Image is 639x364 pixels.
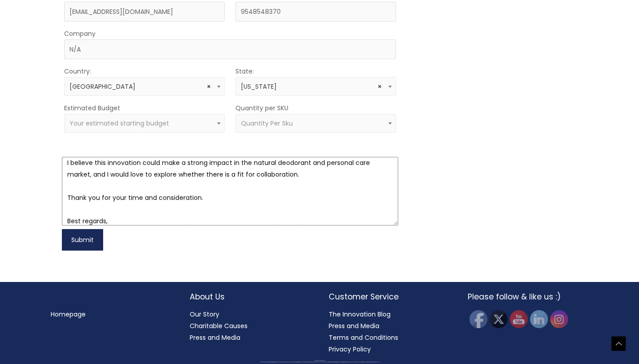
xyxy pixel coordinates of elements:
a: Press and Media [329,321,379,330]
label: Quantity per SKU [235,102,288,114]
nav: About Us [190,308,311,343]
a: Privacy Policy [329,345,371,354]
a: Homepage [51,310,86,319]
label: State: [235,65,254,77]
div: All material on this Website, including design, text, images, logos and sounds, are owned by Cosm... [16,362,623,363]
label: Estimated Budget [64,102,120,114]
span: Florida [235,77,396,96]
nav: Menu [51,308,172,320]
h2: Customer Service [329,291,450,303]
h2: Please follow & like us :) [468,291,589,303]
span: United States [64,77,225,96]
span: Florida [241,82,391,91]
span: United States [70,82,220,91]
img: Twitter [490,310,508,328]
a: Charitable Causes [190,321,248,330]
input: Company Name [64,39,396,59]
a: The Innovation Blog [329,310,391,319]
a: Terms and Conditions [329,333,398,342]
button: Submit [62,229,103,251]
label: Country: [64,65,91,77]
span: Quantity Per Sku [241,119,293,128]
img: Facebook [469,310,487,328]
span: Remove all items [378,82,382,91]
a: Our Story [190,310,219,319]
span: Remove all items [207,82,211,91]
input: Enter Your Phone Number [235,2,396,22]
span: Cosmetic Solutions [319,360,325,361]
nav: Customer Service [329,308,450,355]
a: Press and Media [190,333,240,342]
h2: About Us [190,291,311,303]
div: Copyright © 2025 [16,360,623,361]
label: Company [64,28,96,39]
input: Enter Your Email [64,2,225,22]
span: Your estimated starting budget [70,119,169,128]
